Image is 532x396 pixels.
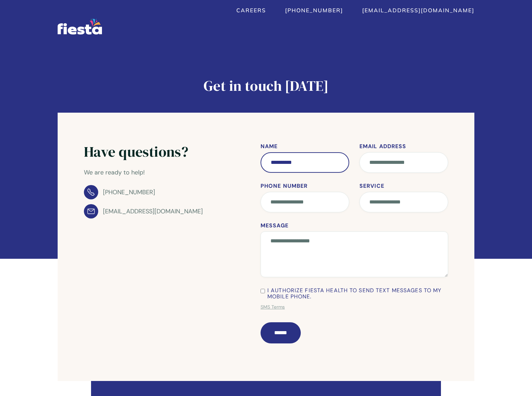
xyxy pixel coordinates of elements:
div: [PHONE_NUMBER] [103,187,155,197]
h2: Have questions? [84,143,203,160]
span: I authorize Fiesta Health to send text messages to my mobile phone. [267,287,448,300]
form: Contact Form [261,143,448,343]
input: I authorize Fiesta Health to send text messages to my mobile phone. [261,289,265,293]
a: Careers [236,7,266,14]
img: Phone Icon - Doctor Webflow Template [84,185,98,199]
label: Name [261,143,349,150]
a: SMS Terms [261,302,285,312]
div: [EMAIL_ADDRESS][DOMAIN_NAME] [103,206,203,216]
a: [EMAIL_ADDRESS][DOMAIN_NAME] [84,204,203,218]
h1: Get in touch [DATE] [58,78,474,93]
a: [PHONE_NUMBER] [285,7,343,14]
a: [EMAIL_ADDRESS][DOMAIN_NAME] [362,7,474,14]
label: Service [359,183,448,189]
p: We are ready to help! [84,167,203,178]
a: home [58,19,102,34]
label: Message [261,223,448,229]
a: [PHONE_NUMBER] [84,185,155,199]
label: Phone Number [261,183,349,189]
label: Email Address [359,143,448,150]
img: Email Icon - Doctor Webflow Template [84,204,98,218]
